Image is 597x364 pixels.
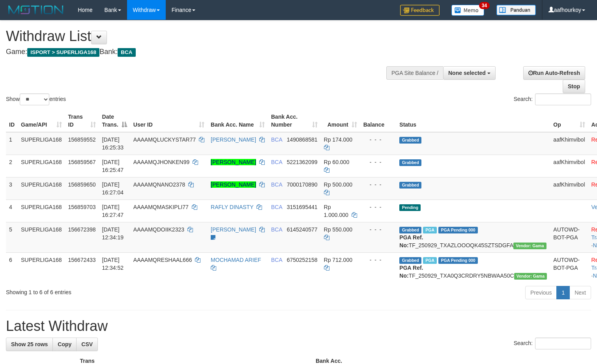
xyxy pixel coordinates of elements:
span: Copy 6145240577 to clipboard [287,226,318,233]
span: 156859567 [68,159,96,165]
label: Search: [514,93,591,105]
td: SUPERLIGA168 [18,222,65,252]
span: Grabbed [399,227,421,233]
td: TF_250929_TXAZLOOOQK45SZTSDGFA [396,222,550,252]
h4: Game: Bank: [6,48,390,56]
th: Balance [360,110,397,132]
a: Previous [525,286,557,299]
td: 1 [6,132,18,155]
span: 156672398 [68,226,96,233]
th: Bank Acc. Name: activate to sort column ascending [208,110,268,132]
td: 2 [6,155,18,177]
span: PGA Pending [438,257,478,264]
span: Copy 5221362099 to clipboard [287,159,318,165]
td: aafKhimvibol [550,177,588,200]
span: Show 25 rows [11,341,48,347]
th: Op: activate to sort column ascending [550,110,588,132]
span: [DATE] 16:25:33 [102,136,124,151]
th: User ID: activate to sort column ascending [130,110,208,132]
td: AUTOWD-BOT-PGA [550,252,588,283]
span: Vendor URL: https://trx31.1velocity.biz [514,273,547,280]
td: SUPERLIGA168 [18,132,65,155]
img: Feedback.jpg [400,5,440,16]
b: PGA Ref. No: [399,265,423,279]
span: Vendor URL: https://trx31.1velocity.biz [513,243,546,249]
span: [DATE] 12:34:52 [102,257,124,271]
td: AUTOWD-BOT-PGA [550,222,588,252]
span: PGA Pending [438,227,478,233]
span: 156859703 [68,204,96,210]
div: - - - [363,226,393,233]
td: SUPERLIGA168 [18,200,65,222]
span: AAAAMQNANO2378 [133,181,185,188]
input: Search: [535,338,591,349]
span: BCA [271,226,282,233]
td: SUPERLIGA168 [18,177,65,200]
select: Showentries [20,93,49,105]
td: SUPERLIGA168 [18,252,65,283]
th: Status [396,110,550,132]
span: 156859650 [68,181,96,188]
span: [DATE] 16:25:47 [102,159,124,173]
span: Copy 7000170890 to clipboard [287,181,318,188]
a: CSV [76,338,98,351]
a: Show 25 rows [6,338,53,351]
a: Next [569,286,591,299]
span: [DATE] 16:27:47 [102,204,124,218]
div: - - - [363,136,393,144]
span: Copy [58,341,71,347]
td: 6 [6,252,18,283]
th: Bank Acc. Number: activate to sort column ascending [268,110,321,132]
td: TF_250929_TXA0Q3CRDRY5NBWAA50C [396,252,550,283]
th: Date Trans.: activate to sort column descending [99,110,130,132]
th: Amount: activate to sort column ascending [321,110,360,132]
span: Pending [399,204,421,211]
span: BCA [271,136,282,143]
button: None selected [443,66,496,80]
th: Trans ID: activate to sort column ascending [65,110,99,132]
span: BCA [118,48,135,57]
span: Rp 174.000 [324,136,352,143]
span: None selected [448,70,486,76]
a: Stop [563,80,585,93]
span: AAAAMQRESHAAL666 [133,257,192,263]
label: Show entries [6,93,66,105]
span: Copy 1490868581 to clipboard [287,136,318,143]
th: Game/API: activate to sort column ascending [18,110,65,132]
span: BCA [271,204,282,210]
td: 4 [6,200,18,222]
img: Button%20Memo.svg [451,5,485,16]
div: - - - [363,256,393,264]
span: Rp 550.000 [324,226,352,233]
span: 156672433 [68,257,96,263]
th: ID [6,110,18,132]
span: AAAAMQDOIIK2323 [133,226,184,233]
td: SUPERLIGA168 [18,155,65,177]
a: Copy [52,338,77,351]
span: AAAAMQJHONKEN99 [133,159,189,165]
h1: Latest Withdraw [6,318,591,334]
a: [PERSON_NAME] [211,226,256,233]
span: Grabbed [399,257,421,264]
td: 5 [6,222,18,252]
span: AAAAMQLUCKYSTAR77 [133,136,196,143]
span: Grabbed [399,137,421,144]
span: Rp 500.000 [324,181,352,188]
label: Search: [514,338,591,349]
span: ISPORT > SUPERLIGA168 [27,48,99,57]
span: Marked by aafsoycanthlai [423,257,437,264]
span: Rp 712.000 [324,257,352,263]
span: [DATE] 12:34:19 [102,226,124,241]
div: - - - [363,158,393,166]
span: Grabbed [399,182,421,189]
img: panduan.png [496,5,536,15]
span: 156859552 [68,136,96,143]
h1: Withdraw List [6,28,390,44]
span: BCA [271,159,282,165]
span: [DATE] 16:27:04 [102,181,124,196]
span: Grabbed [399,159,421,166]
a: RAFLY DINASTY [211,204,253,210]
div: - - - [363,203,393,211]
span: Rp 60.000 [324,159,350,165]
b: PGA Ref. No: [399,234,423,248]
